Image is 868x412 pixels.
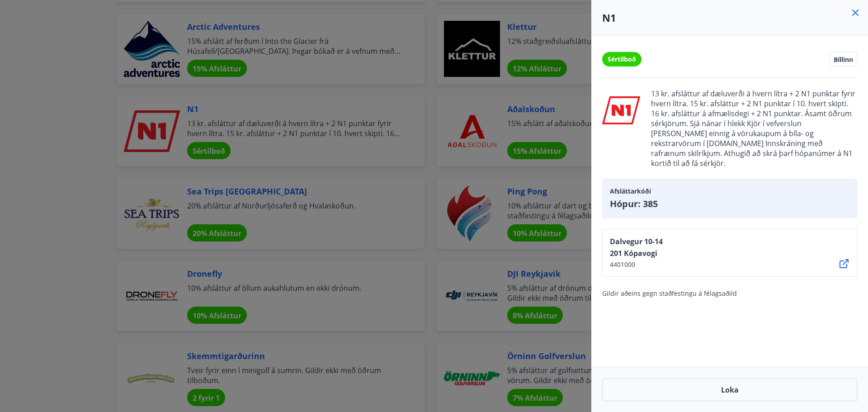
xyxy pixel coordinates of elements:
span: 201 Kópavogi [610,248,663,258]
span: Bíllinn [834,55,853,63]
span: 13 kr. afsláttur af dæluverði á hvern lítra + 2 N1 punktar fyrir hvern lítra. 15 kr. afsláttur + ... [651,89,857,168]
span: 4401000 [610,260,663,269]
h4: N1 [602,11,857,24]
span: Gildir aðeins gegn staðfestingu á félagsaðild [602,289,737,298]
span: Afsláttarkóði [610,187,849,196]
span: Hópur: 385 [610,198,849,210]
span: Dalvegur 10-14 [610,237,663,246]
span: Sértilboð [608,55,636,64]
button: Loka [602,379,857,401]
